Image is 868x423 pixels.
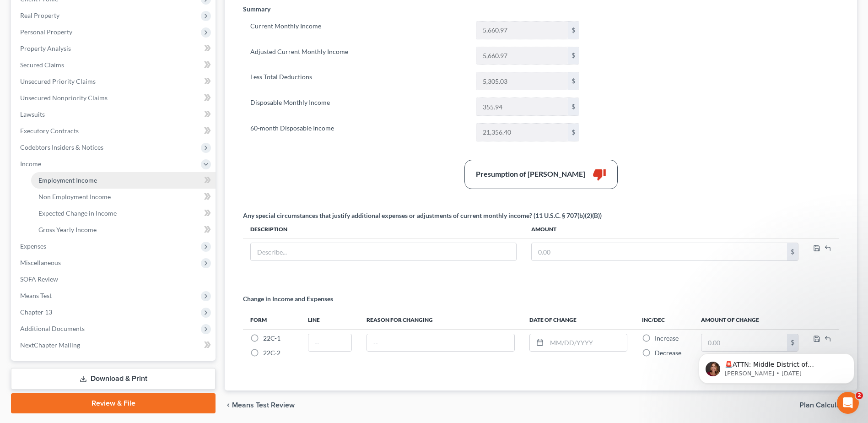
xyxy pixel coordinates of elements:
a: Gross Yearly Income [31,222,216,238]
th: Inc/Dec [635,311,694,329]
i: thumb_down [593,168,606,181]
span: Personal Property [20,28,72,36]
a: Property Analysis [13,40,216,57]
span: Income [20,160,41,168]
th: Line [301,311,359,329]
span: Unsecured Nonpriority Claims [20,94,108,102]
input: 0.00 [476,22,568,39]
label: Adjusted Current Monthly Income [246,47,471,65]
a: Expected Change in Income [31,205,216,222]
th: Reason for Changing [359,311,522,329]
label: Disposable Monthly Income [246,98,471,116]
i: chevron_left [225,401,232,409]
span: Employment Income [38,176,97,184]
th: Date of Change [522,311,635,329]
label: 60-month Disposable Income [246,123,471,141]
input: 0.00 [476,72,568,90]
span: Lawsuits [20,110,45,118]
iframe: Intercom notifications message [685,334,868,398]
a: Unsecured Priority Claims [13,73,216,90]
a: Executory Contracts [13,123,216,139]
a: Employment Income [31,172,216,189]
input: 0.00 [476,124,568,141]
span: Gross Yearly Income [38,226,97,233]
input: 0.00 [476,47,568,65]
span: Miscellaneous [20,259,61,266]
a: Lawsuits [13,106,216,123]
p: Summary [243,5,587,14]
a: SOFA Review [13,271,216,287]
th: Amount of Change [694,311,806,329]
input: MM/DD/YYYY [547,334,627,352]
span: Expected Change in Income [38,209,117,217]
a: Review & File [11,393,216,413]
input: -- [308,334,351,352]
span: Increase [655,334,679,342]
iframe: Intercom live chat [837,392,859,414]
label: Less Total Deductions [246,72,471,90]
span: 2 [856,392,863,399]
p: Change in Income and Expenses [243,294,333,304]
span: 22C-2 [263,349,280,357]
a: Unsecured Nonpriority Claims [13,90,216,106]
span: Decrease [655,349,681,357]
a: NextChapter Mailing [13,337,216,353]
span: Plan Calculator [799,401,850,409]
span: NextChapter Mailing [20,341,80,349]
div: Presumption of [PERSON_NAME] [476,169,585,179]
span: Unsecured Priority Claims [20,77,96,85]
div: $ [568,72,579,90]
span: Property Analysis [20,44,71,52]
span: 22C-1 [263,334,280,342]
input: -- [367,334,514,352]
input: 0.00 [532,243,787,260]
div: $ [568,98,579,115]
span: Expenses [20,242,46,250]
span: Secured Claims [20,61,64,69]
span: Additional Documents [20,325,85,332]
th: Amount [524,220,806,239]
a: Download & Print [11,368,216,390]
span: Non Employment Income [38,193,111,201]
span: Codebtors Insiders & Notices [20,143,103,151]
button: Plan Calculator chevron_right [799,401,857,409]
button: chevron_left Means Test Review [225,401,295,409]
div: $ [568,124,579,141]
span: Means Test Review [232,401,295,409]
span: Real Property [20,11,59,19]
a: Secured Claims [13,57,216,73]
div: Any special circumstances that justify additional expenses or adjustments of current monthly inco... [243,211,602,220]
span: Means Test [20,292,52,299]
span: Chapter 13 [20,308,52,316]
a: Non Employment Income [31,189,216,205]
th: Form [243,311,301,329]
div: $ [787,243,798,260]
div: $ [568,47,579,65]
th: Description [243,220,524,239]
div: $ [568,22,579,39]
span: SOFA Review [20,275,58,283]
input: 0.00 [476,98,568,115]
span: Executory Contracts [20,127,79,135]
input: Describe... [251,243,516,260]
label: Current Monthly Income [246,21,471,39]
